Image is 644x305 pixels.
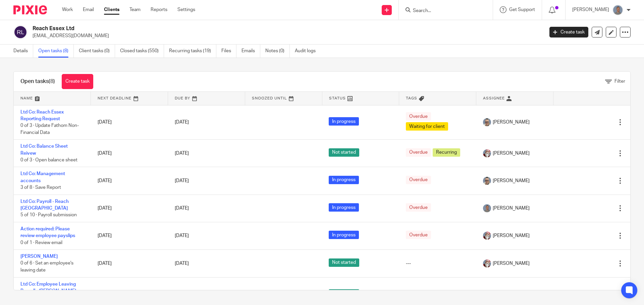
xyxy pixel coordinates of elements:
[406,112,431,121] span: Overdue
[493,232,530,239] span: [PERSON_NAME]
[175,120,189,125] span: [DATE]
[549,27,588,37] a: Create task
[406,231,431,239] span: Overdue
[252,96,287,100] span: Snoozed Until
[175,151,189,156] span: [DATE]
[329,96,346,100] span: Status
[572,6,609,13] p: [PERSON_NAME]
[20,158,77,162] span: 0 of 3 · Open balance sheet
[493,150,530,157] span: [PERSON_NAME]
[20,110,64,121] a: Ltd Co: Reach Essex Reporting Request
[20,240,62,245] span: 0 of 1 · Review email
[406,260,470,267] div: ---
[20,171,65,183] a: Ltd Co: Management accounts
[329,203,359,212] span: In progress
[20,123,79,135] span: 0 of 3 · Update Fathom Non-Financial Data
[91,250,168,277] td: [DATE]
[175,206,189,211] span: [DATE]
[38,45,74,58] a: Open tasks (8)
[612,5,623,15] img: James%20Headshot.png
[83,6,94,13] a: Email
[20,144,68,155] a: Ltd Co: Balance Sheet Reivew
[493,119,530,126] span: [PERSON_NAME]
[483,118,491,126] img: Website%20Headshot.png
[20,282,76,293] a: Ltd Co: Employee Leaving Payroll - [PERSON_NAME]
[91,222,168,249] td: [DATE]
[329,176,359,184] span: In progress
[91,195,168,222] td: [DATE]
[483,259,491,268] img: Karen%20Pic.png
[33,25,438,32] h2: Reach Essex Ltd
[120,45,164,58] a: Closed tasks (550)
[13,5,47,14] img: Pixie
[91,140,168,167] td: [DATE]
[129,6,141,13] a: Team
[241,45,260,58] a: Emails
[62,6,73,13] a: Work
[221,45,236,58] a: Files
[412,8,473,14] input: Search
[265,45,290,58] a: Notes (0)
[33,32,539,39] p: [EMAIL_ADDRESS][DOMAIN_NAME]
[20,227,75,238] a: Action required: Please review employee payslips
[493,260,530,267] span: [PERSON_NAME]
[329,117,359,126] span: In progress
[177,6,195,13] a: Settings
[20,213,77,218] span: 5 of 10 · Payroll submission
[509,7,535,12] span: Get Support
[175,233,189,238] span: [DATE]
[104,6,119,13] a: Clients
[433,148,460,157] span: Recurring
[406,148,431,157] span: Overdue
[295,45,321,58] a: Audit logs
[329,289,359,298] span: Not started
[169,45,216,58] a: Recurring tasks (19)
[20,199,69,211] a: Ltd Co: Payroll - Reach [GEOGRAPHIC_DATA]
[483,177,491,185] img: Website%20Headshot.png
[614,79,625,84] span: Filter
[175,178,189,183] span: [DATE]
[91,167,168,195] td: [DATE]
[91,105,168,140] td: [DATE]
[13,45,33,58] a: Details
[329,148,359,157] span: Not started
[20,185,61,190] span: 3 of 8 · Save Report
[483,149,491,157] img: Karen%20Pic.png
[329,258,359,267] span: Not started
[20,78,55,85] h1: Open tasks
[483,204,491,212] img: James%20Headshot.png
[406,96,417,100] span: Tags
[175,261,189,266] span: [DATE]
[20,254,58,259] a: [PERSON_NAME]
[406,176,431,184] span: Overdue
[62,74,93,89] a: Create task
[79,45,115,58] a: Client tasks (0)
[13,25,28,39] img: svg%3E
[493,205,530,212] span: [PERSON_NAME]
[329,231,359,239] span: In progress
[20,261,73,273] span: 0 of 6 · Set an employee's leaving date
[49,79,55,84] span: (8)
[151,6,167,13] a: Reports
[493,177,530,184] span: [PERSON_NAME]
[406,122,448,131] span: Waiting for client
[406,203,431,212] span: Overdue
[483,232,491,240] img: Karen%20Pic.png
